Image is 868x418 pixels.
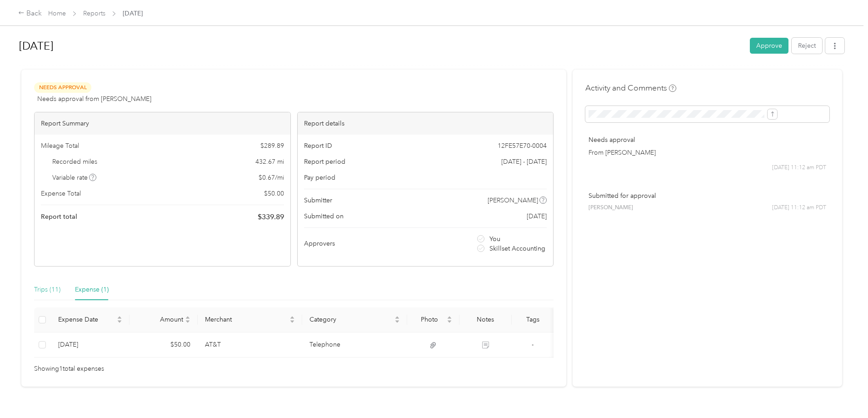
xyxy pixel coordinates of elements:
span: caret-up [289,315,295,320]
th: Notes [459,307,512,332]
a: Home [48,10,66,17]
span: caret-up [117,315,122,320]
span: [PERSON_NAME] [589,204,633,212]
span: Recorded miles [52,157,97,166]
span: caret-down [117,319,122,324]
span: [PERSON_NAME] [488,196,538,205]
div: Trips (11) [34,285,60,295]
span: Needs Approval [34,82,91,93]
span: Expense Date [58,316,115,323]
a: Reports [83,10,105,17]
span: caret-down [447,319,452,324]
span: Report ID [304,141,332,151]
span: 432.67 mi [255,157,284,166]
span: Expense Total [41,189,81,198]
div: Report Summary [35,112,290,135]
span: Needs approval from [PERSON_NAME] [37,94,151,104]
div: Tags [519,316,546,323]
button: Reject [792,38,822,54]
th: Tags [512,307,554,332]
p: Needs approval [589,135,826,145]
h4: Activity and Comments [585,82,676,94]
button: Approve [750,38,788,54]
span: $ 289.89 [260,141,284,151]
th: Amount [130,307,198,332]
td: 9-30-2025 [51,332,130,358]
th: Expense Date [51,307,130,332]
span: Report period [304,157,345,166]
span: caret-up [447,315,452,320]
span: You [489,234,500,244]
span: Photo [414,316,445,323]
span: - [532,341,534,348]
span: Merchant [205,316,288,323]
span: [DATE] 11:12 am PDT [772,164,826,172]
span: Submitter [304,196,332,205]
span: caret-up [185,315,190,320]
span: Mileage Total [41,141,79,151]
span: [DATE] [123,9,143,18]
span: [DATE] [527,212,547,221]
div: Back [18,8,42,19]
iframe: Everlance-gr Chat Button Frame [817,367,868,418]
span: caret-down [289,319,295,324]
td: AT&T [198,332,303,358]
span: Approvers [304,239,335,248]
td: $50.00 [130,332,198,358]
h1: Sep 2025 [19,35,743,57]
span: Category [309,316,393,323]
td: - [512,332,554,358]
span: Submitted on [304,212,344,221]
span: caret-up [394,315,400,320]
span: Variable rate [52,173,97,182]
span: Amount [137,316,183,323]
span: $ 0.67 / mi [259,173,284,182]
span: caret-down [394,319,400,324]
th: Photo [407,307,459,332]
span: 12FE57E70-0004 [498,141,547,151]
span: Pay period [304,173,335,182]
p: From [PERSON_NAME] [589,148,826,157]
span: [DATE] - [DATE] [501,157,547,166]
span: Report total [41,212,77,222]
div: Report details [298,112,554,135]
span: [DATE] 11:12 am PDT [772,204,826,212]
p: Submitted for approval [589,191,826,201]
td: Telephone [302,332,407,358]
span: $ 50.00 [264,189,284,198]
span: Skillset Accounting [489,244,545,253]
span: caret-down [185,319,190,324]
span: $ 339.89 [258,212,284,222]
div: Expense (1) [75,285,109,295]
th: Category [302,307,407,332]
span: Showing 1 total expenses [34,364,104,374]
th: Merchant [198,307,303,332]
